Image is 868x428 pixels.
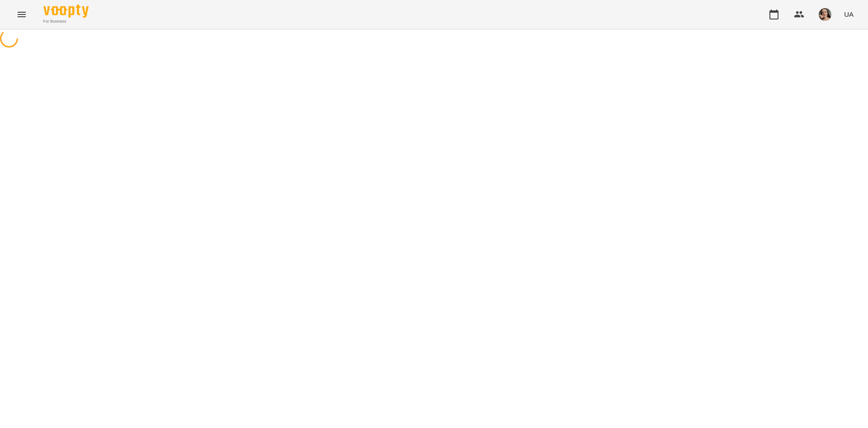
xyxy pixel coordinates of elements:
img: aaa0aa5797c5ce11638e7aad685b53dd.jpeg [819,8,831,21]
span: For Business [43,19,89,24]
button: UA [840,6,857,23]
img: Voopty Logo [43,5,89,18]
span: UA [844,10,854,19]
button: Menu [11,4,33,25]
